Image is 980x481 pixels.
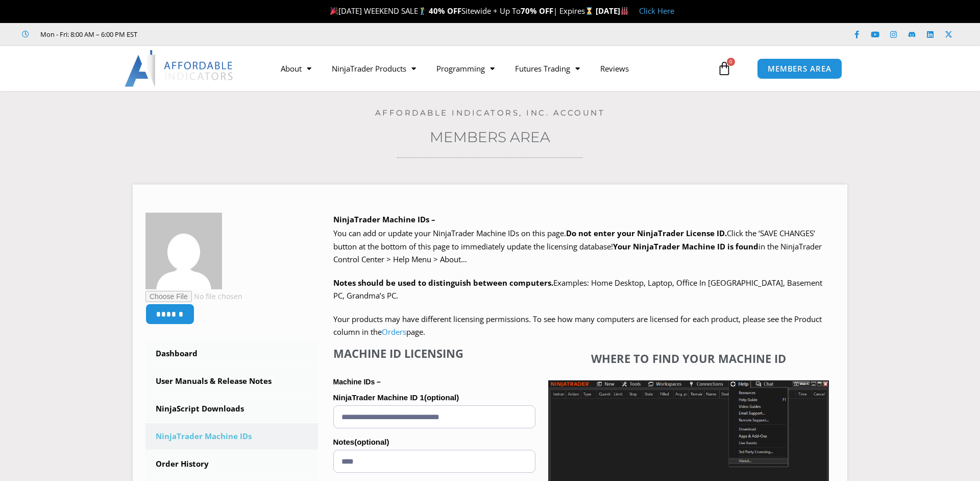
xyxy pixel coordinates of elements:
a: Dashboard [145,340,318,367]
span: (optional) [424,393,459,402]
img: a783afb507becfea5c6746934a4329b6d0d87ce1e6ba5ffdccfd90843e3f17bd [145,213,222,289]
span: Examples: Home Desktop, Laptop, Office In [GEOGRAPHIC_DATA], Basement PC, Grandma’s PC. [333,278,822,301]
span: [DATE] WEEKEND SALE Sitewide + Up To | Expires [328,6,596,16]
a: Members Area [430,128,550,146]
strong: [DATE] [596,6,629,16]
strong: 70% OFF [521,6,553,16]
a: 0 [702,54,747,83]
b: Do not enter your NinjaTrader License ID. [566,228,727,238]
img: 🏭 [621,7,628,15]
a: Affordable Indicators, Inc. Account [375,108,605,118]
label: NinjaTrader Machine ID 1 [333,390,535,405]
strong: Notes should be used to distinguish between computers. [333,278,553,288]
strong: 40% OFF [429,6,461,16]
a: MEMBERS AREA [757,58,842,79]
a: Click Here [639,6,674,16]
span: Your products may have different licensing permissions. To see how many computers are licensed fo... [333,314,822,337]
a: NinjaTrader Machine IDs [145,423,318,450]
strong: Machine IDs – [333,378,381,386]
a: Order History [145,451,318,477]
img: ⌛ [585,7,593,15]
a: User Manuals & Release Notes [145,368,318,395]
a: Orders [382,327,406,337]
h4: Machine ID Licensing [333,347,535,360]
a: NinjaTrader Products [322,57,426,80]
b: NinjaTrader Machine IDs – [333,214,435,224]
span: You can add or update your NinjaTrader Machine IDs on this page. [333,228,566,238]
a: NinjaScript Downloads [145,396,318,422]
span: (optional) [354,438,389,446]
label: Notes [333,434,535,450]
a: Futures Trading [505,57,590,80]
nav: Menu [271,57,715,80]
span: Click the ‘SAVE CHANGES’ button at the bottom of this page to immediately update the licensing da... [333,228,822,264]
span: Mon - Fri: 8:00 AM – 6:00 PM EST [38,28,137,40]
img: 🎉 [330,7,338,15]
img: LogoAI | Affordable Indicators – NinjaTrader [125,50,234,87]
span: MEMBERS AREA [768,65,831,73]
a: Programming [426,57,505,80]
iframe: Customer reviews powered by Trustpilot [152,29,305,39]
a: About [271,57,322,80]
h4: Where to find your Machine ID [548,352,829,365]
img: 🏌️‍♂️ [419,7,426,15]
span: 0 [727,58,735,66]
strong: Your NinjaTrader Machine ID is found [613,241,758,251]
a: Reviews [590,57,639,80]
